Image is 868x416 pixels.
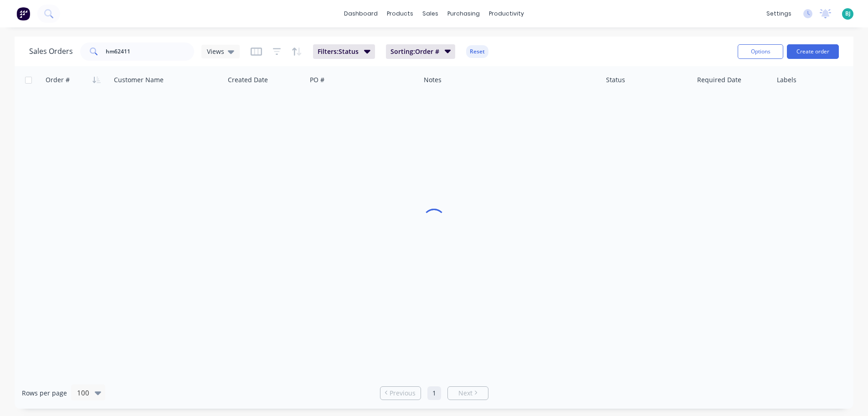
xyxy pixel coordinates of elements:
[777,75,796,84] div: Labels
[376,386,492,400] ul: Pagination
[16,7,30,21] img: Factory
[228,75,268,84] div: Created Date
[207,47,224,56] span: Views
[424,75,442,84] div: Notes
[448,389,488,398] a: Next page
[46,75,70,84] div: Order #
[787,44,839,59] button: Create order
[762,7,796,21] div: settings
[427,386,441,400] a: Page 1 is your current page
[738,44,783,59] button: Options
[310,75,324,84] div: PO #
[458,389,473,398] span: Next
[382,7,418,21] div: products
[606,75,625,84] div: Status
[29,47,73,56] h1: Sales Orders
[339,7,382,21] a: dashboard
[418,7,443,21] div: sales
[380,389,421,398] a: Previous page
[390,47,439,56] span: Sorting: Order #
[484,7,529,21] div: productivity
[114,75,164,84] div: Customer Name
[390,389,416,398] span: Previous
[313,44,375,59] button: Filters:Status
[318,47,359,56] span: Filters: Status
[386,44,456,59] button: Sorting:Order #
[443,7,484,21] div: purchasing
[697,75,741,84] div: Required Date
[845,10,851,18] span: BJ
[466,45,488,58] button: Reset
[22,389,67,398] span: Rows per page
[106,42,195,61] input: Search...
